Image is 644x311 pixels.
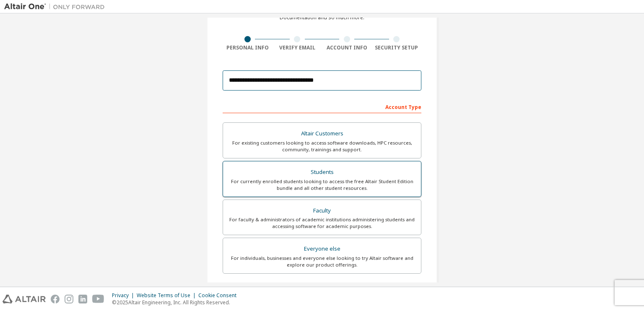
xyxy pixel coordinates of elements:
div: For currently enrolled students looking to access the free Altair Student Edition bundle and all ... [228,178,416,192]
div: Account Info [322,44,372,51]
div: For existing customers looking to access software downloads, HPC resources, community, trainings ... [228,140,416,153]
img: youtube.svg [92,295,104,303]
div: Students [228,166,416,178]
img: Altair One [4,3,109,11]
div: Privacy [112,292,137,299]
div: For faculty & administrators of academic institutions administering students and accessing softwa... [228,216,416,230]
div: Security Setup [372,44,422,51]
div: Verify Email [273,44,322,51]
p: © 2025 Altair Engineering, Inc. All Rights Reserved. [112,299,241,306]
img: instagram.svg [65,295,73,303]
div: Faculty [228,205,416,217]
div: For individuals, businesses and everyone else looking to try Altair software and explore our prod... [228,255,416,268]
div: Website Terms of Use [137,292,198,299]
div: Cookie Consent [198,292,241,299]
img: linkedin.svg [78,295,87,303]
div: Personal Info [223,44,273,51]
img: facebook.svg [51,295,60,303]
img: altair_logo.svg [3,295,46,303]
div: Altair Customers [228,128,416,140]
div: Everyone else [228,243,416,255]
div: Account Type [223,100,421,113]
